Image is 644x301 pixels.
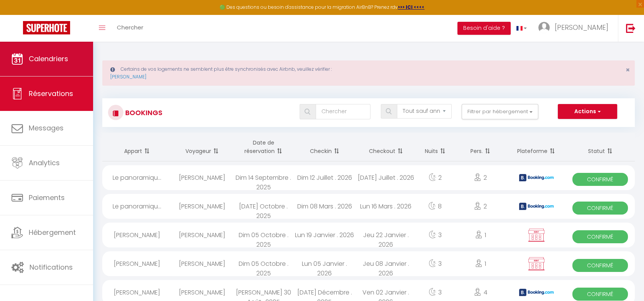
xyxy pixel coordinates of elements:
span: Analytics [29,158,60,168]
button: Close [626,67,630,73]
span: Notifications [29,262,73,272]
th: Sort by people [454,133,507,161]
th: Sort by rentals [102,133,172,161]
button: Actions [558,104,617,119]
a: Chercher [111,15,149,42]
span: Réservations [29,89,73,98]
input: Chercher [316,104,371,119]
span: Hébergement [29,228,76,237]
span: × [626,65,630,75]
th: Sort by status [565,133,635,161]
button: Besoin d'aide ? [457,22,511,35]
span: [PERSON_NAME] [555,23,608,32]
a: >>> ICI <<<< [398,4,424,10]
button: Filtrer par hébergement [462,104,538,119]
th: Sort by guest [172,133,233,161]
span: Messages [29,123,64,133]
th: Sort by checkin [294,133,355,161]
img: ... [538,22,550,33]
a: [PERSON_NAME] [110,73,146,80]
h3: Bookings [123,104,162,121]
span: Chercher [117,23,143,31]
img: Super Booking [23,21,70,34]
a: ... [PERSON_NAME] [533,15,618,42]
th: Sort by nights [416,133,454,161]
th: Sort by channel [507,133,565,161]
img: logout [626,23,636,33]
div: Certains de vos logements ne semblent plus être synchronisés avec Airbnb, veuillez vérifier : [102,60,635,86]
span: Calendriers [29,54,68,63]
span: Paiements [29,193,65,202]
th: Sort by booking date [233,133,294,161]
th: Sort by checkout [355,133,416,161]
